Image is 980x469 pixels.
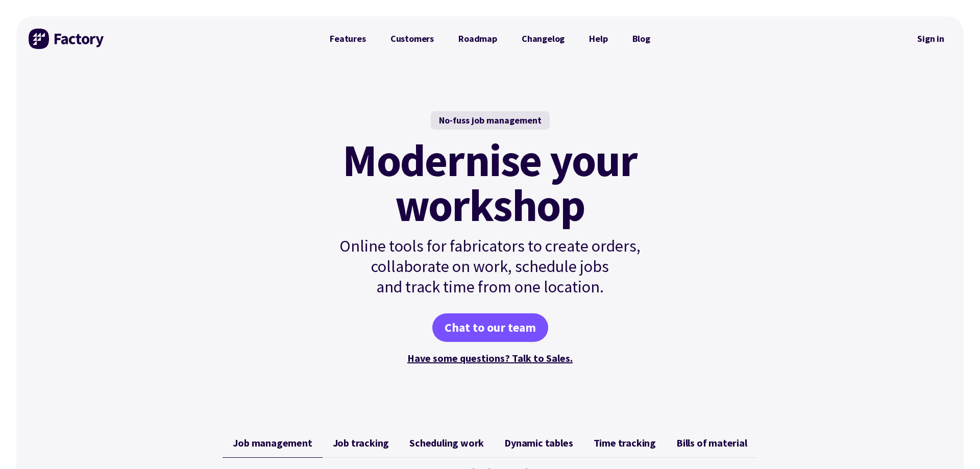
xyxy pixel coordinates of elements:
span: Job management [233,437,312,449]
a: Blog [620,29,663,49]
span: Time tracking [594,437,656,449]
a: Features [317,29,378,49]
span: Dynamic tables [504,437,573,449]
mark: Modernise your workshop [342,138,637,228]
img: Factory [29,29,105,49]
span: Bills of material [676,437,747,449]
a: Customers [378,29,446,49]
nav: Secondary Navigation [910,27,951,51]
a: Sign in [910,27,951,51]
a: Roadmap [446,29,509,49]
div: No-fuss job management [431,111,550,130]
a: Chat to our team [432,313,548,342]
span: Scheduling work [409,437,484,449]
a: Changelog [509,29,577,49]
a: Help [577,29,620,49]
nav: Primary Navigation [317,29,663,49]
a: Have some questions? Talk to Sales. [407,352,573,364]
span: Job tracking [333,437,389,449]
p: Online tools for fabricators to create orders, collaborate on work, schedule jobs and track time ... [317,236,663,297]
